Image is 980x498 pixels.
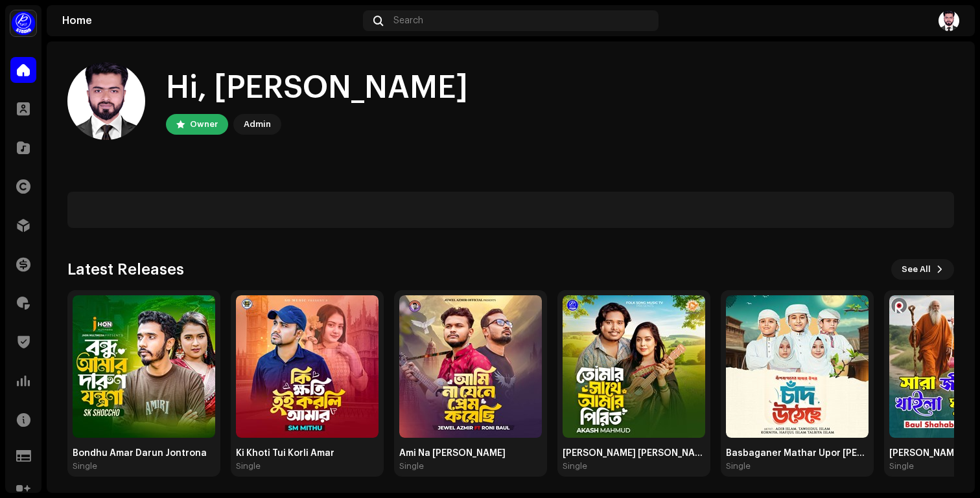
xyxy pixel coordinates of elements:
[399,448,542,458] div: Ami Na [PERSON_NAME]
[891,259,954,280] button: See All
[902,256,931,282] span: See All
[67,259,184,280] h3: Latest Releases
[10,10,36,36] img: a1dd4b00-069a-4dd5-89ed-38fbdf7e908f
[563,295,705,438] img: 9a2c2326-f58f-4251-a9cc-c1489b972948
[563,448,705,458] div: [PERSON_NAME] [PERSON_NAME] Pirit
[939,10,959,31] img: bdd245f4-092b-4985-9710-8ecba79bc074
[563,461,587,471] div: Single
[190,117,218,132] div: Owner
[73,295,215,438] img: 6740a5b2-190e-497f-a02b-7be43275a8c2
[244,117,271,132] div: Admin
[236,295,379,438] img: f93061d3-556d-466f-a547-92257803c94b
[166,67,468,109] div: Hi, [PERSON_NAME]
[726,461,751,471] div: Single
[393,16,423,26] span: Search
[62,16,358,26] div: Home
[399,461,424,471] div: Single
[726,295,869,438] img: 5420ad5a-5011-4cc9-a1ab-9c995c07cc7f
[73,448,215,458] div: Bondhu Amar Darun Jontrona
[236,448,379,458] div: Ki Khoti Tui Korli Amar
[889,461,914,471] div: Single
[399,295,542,438] img: 773db7e5-14f4-4c98-82e2-f18f35b75c89
[73,461,97,471] div: Single
[67,62,145,140] img: bdd245f4-092b-4985-9710-8ecba79bc074
[236,461,261,471] div: Single
[726,448,869,458] div: Basbaganer Mathar Upor [PERSON_NAME] Oi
